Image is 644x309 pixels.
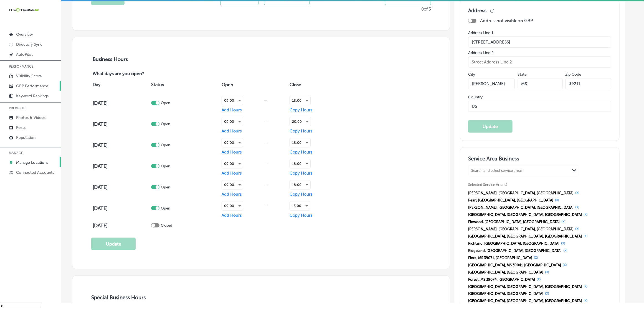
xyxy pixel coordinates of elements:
[91,238,136,250] button: Update
[290,96,310,105] div: 18:00
[468,198,554,202] span: Pearl, [GEOGRAPHIC_DATA], [GEOGRAPHIC_DATA]
[243,119,288,124] div: —
[562,248,569,253] button: (X)
[91,295,431,301] h3: Special Business Hours
[222,150,242,155] span: Add Hours
[290,192,313,197] span: Copy Hours
[9,7,39,12] img: 660ab0bf-5cc7-4cb8-ba1c-48b5ae0f18e60NCTV_CLogo_TV_Black_-500x88.png
[16,115,45,120] p: Photos & Videos
[16,170,54,175] p: Connected Accounts
[468,270,544,274] span: [GEOGRAPHIC_DATA], [GEOGRAPHIC_DATA]
[518,78,563,89] input: NY
[468,299,582,303] span: [GEOGRAPHIC_DATA], [GEOGRAPHIC_DATA], [GEOGRAPHIC_DATA]
[16,84,48,88] p: GBP Performance
[290,108,313,113] span: Copy Hours
[468,78,515,89] input: City
[468,95,611,99] label: Country
[561,263,569,267] button: (X)
[16,94,49,98] p: Keyword Rankings
[243,98,288,103] div: —
[161,143,170,147] p: Open
[566,72,582,77] label: Zip Code
[16,52,33,57] p: AutoPilot
[468,277,535,282] span: Forest, MS 39074, [GEOGRAPHIC_DATA]
[574,205,581,210] button: (X)
[582,299,590,303] button: (X)
[290,138,310,147] div: 18:00
[220,77,288,93] th: Open
[554,198,561,202] button: (X)
[93,223,150,229] h4: [DATE]
[161,122,170,126] p: Open
[468,120,513,133] button: Update
[468,30,611,35] label: Address Line 1
[468,155,611,164] h3: Service Area Business
[535,277,543,282] button: (X)
[544,270,551,274] button: (X)
[290,150,313,155] span: Copy Hours
[93,100,150,106] h4: [DATE]
[290,171,313,176] span: Copy Hours
[468,205,574,210] span: [PERSON_NAME], [GEOGRAPHIC_DATA], [GEOGRAPHIC_DATA]
[421,7,431,12] p: 0 of 3
[16,32,33,37] p: Overview
[222,108,242,113] span: Add Hours
[468,256,533,260] span: Flora, MS 39071, [GEOGRAPHIC_DATA]
[16,160,48,165] p: Manage Locations
[468,191,574,195] span: [PERSON_NAME], [GEOGRAPHIC_DATA], [GEOGRAPHIC_DATA]
[468,101,611,112] input: Country
[93,163,150,169] h4: [DATE]
[574,191,581,195] button: (X)
[243,162,288,166] div: —
[468,37,611,48] input: Street Address Line 1
[16,74,42,78] p: Visibility Score
[468,234,582,238] span: [GEOGRAPHIC_DATA], [GEOGRAPHIC_DATA], [GEOGRAPHIC_DATA]
[222,192,242,197] span: Add Hours
[161,185,170,189] p: Open
[468,220,560,224] span: Flowood, [GEOGRAPHIC_DATA], [GEOGRAPHIC_DATA]
[91,71,184,77] p: What days are you open?
[222,159,243,168] div: 09:00
[222,180,243,189] div: 09:00
[480,18,533,23] p: Address not visible on GBP
[93,121,150,127] h4: [DATE]
[243,183,288,187] div: —
[468,57,611,68] input: Street Address Line 2
[222,201,243,210] div: 09:00
[161,206,170,210] p: Open
[222,138,243,147] div: 09:00
[468,7,486,14] h3: Address
[290,129,313,134] span: Copy Hours
[243,204,288,208] div: —
[93,142,150,148] h4: [DATE]
[222,117,243,126] div: 09:00
[290,117,311,126] div: 20:00
[16,42,42,47] p: Directory Sync
[222,171,242,176] span: Add Hours
[468,263,561,267] span: [GEOGRAPHIC_DATA], MS 39041, [GEOGRAPHIC_DATA]
[533,256,540,260] button: (X)
[16,135,36,140] p: Reputation
[161,101,170,105] p: Open
[290,213,313,218] span: Copy Hours
[222,213,242,218] span: Add Hours
[468,292,544,296] span: [GEOGRAPHIC_DATA], [GEOGRAPHIC_DATA]
[468,241,560,246] span: Richland, [GEOGRAPHIC_DATA], [GEOGRAPHIC_DATA]
[290,180,310,189] div: 18:00
[560,241,567,246] button: (X)
[222,129,242,134] span: Add Hours
[582,212,590,217] button: (X)
[468,50,611,55] label: Address Line 2
[93,205,150,211] h4: [DATE]
[91,56,431,62] h3: Business Hours
[468,285,582,289] span: [GEOGRAPHIC_DATA], [GEOGRAPHIC_DATA], [GEOGRAPHIC_DATA]
[468,72,475,77] label: City
[290,159,310,168] div: 18:00
[222,96,243,105] div: 09:00
[161,164,170,168] p: Open
[16,125,26,130] p: Posts
[582,284,590,289] button: (X)
[560,219,567,224] button: (X)
[518,72,527,77] label: State
[288,77,346,93] th: Close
